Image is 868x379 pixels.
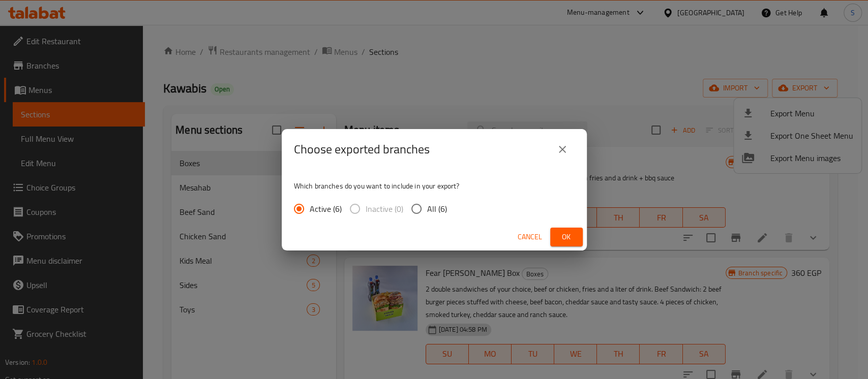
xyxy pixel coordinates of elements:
[514,228,546,246] button: Cancel
[310,203,342,215] span: Active (6)
[550,137,575,162] button: close
[294,141,430,157] h2: Choose exported branches
[294,181,575,191] p: Which branches do you want to include in your export?
[518,231,542,243] span: Cancel
[558,231,575,243] span: Ok
[550,228,583,246] button: Ok
[366,203,403,215] span: Inactive (0)
[427,203,447,215] span: All (6)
